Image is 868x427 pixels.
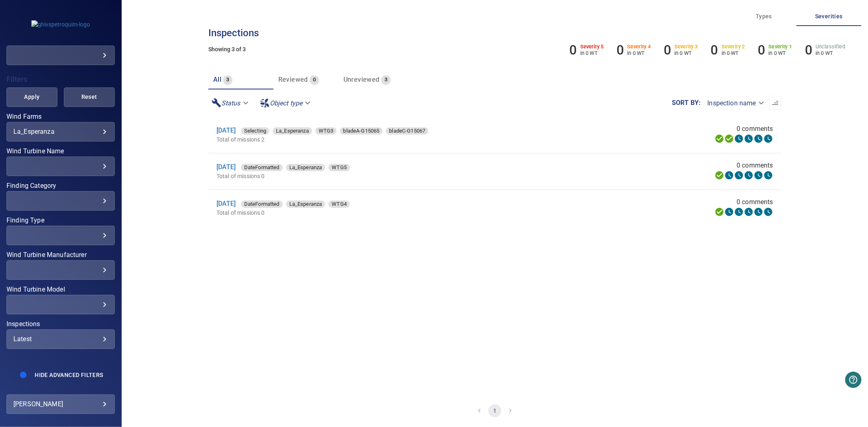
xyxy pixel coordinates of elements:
[7,46,115,65] div: ghivspetroquim
[328,200,350,208] span: WTG4
[241,200,283,208] span: DateFormatted
[580,50,604,56] p: in 0 WT
[805,42,812,58] h6: 0
[722,50,745,56] p: in 0 WT
[664,42,671,58] h6: 0
[769,50,792,56] p: in 0 WT
[7,191,115,211] div: Finding Category
[715,170,724,180] svg: Uploading 100%
[241,164,283,171] div: DateFormatted
[241,163,283,172] span: DateFormatted
[310,75,319,85] span: 0
[7,226,115,245] div: Finding Type
[7,217,115,224] label: Finding Type
[674,44,698,50] h6: Severity 3
[273,127,312,135] span: La_Esperanza
[208,28,781,38] h3: Inspections
[488,404,501,417] button: page 1
[241,127,269,135] div: Selecting
[737,124,773,134] span: 0 comments
[801,11,857,22] span: Severities
[724,207,734,217] svg: Data Formatted 0%
[286,164,326,171] div: La_Esperanza
[744,170,754,180] svg: ML Processing 0%
[7,113,115,120] label: Wind Farms
[30,368,108,381] button: Hide Advanced Filters
[286,200,326,208] span: La_Esperanza
[7,148,115,155] label: Wind Turbine Name
[769,44,792,50] h6: Severity 1
[7,260,115,280] div: Wind Turbine Manufacturer
[257,96,316,110] div: Object type
[64,87,115,107] button: Reset
[216,172,533,180] p: Total of missions 0
[711,42,745,58] li: Severity 2
[315,127,337,135] div: WTG3
[736,11,791,22] span: Types
[35,372,103,378] span: Hide Advanced Filters
[315,127,337,135] span: WTG3
[328,164,350,171] div: WTG5
[701,96,769,110] div: Inspection name
[570,42,604,58] li: Severity 5
[816,50,845,56] p: in 0 WT
[216,209,533,217] p: Total of missions 0
[580,44,604,50] h6: Severity 5
[763,170,773,180] svg: Classification 0%
[805,42,845,58] li: Severity Unclassified
[208,46,781,52] h5: Showing 3 of 3
[13,335,108,343] div: Latest
[343,76,380,83] span: Unreviewed
[221,99,241,107] em: Status
[13,398,108,411] div: [PERSON_NAME]
[763,207,773,217] svg: Classification 0%
[223,75,232,85] span: 3
[627,50,651,56] p: in 0 WT
[17,92,47,102] span: Apply
[722,44,745,50] h6: Severity 2
[7,321,115,327] label: Inspections
[617,42,651,58] li: Severity 4
[724,170,734,180] svg: Data Formatted 0%
[7,286,115,293] label: Wind Turbine Model
[7,329,115,349] div: Inspections
[737,161,773,170] span: 0 comments
[381,75,391,85] span: 3
[758,42,765,58] h6: 0
[7,87,57,107] button: Apply
[627,44,651,50] h6: Severity 4
[672,100,701,106] label: Sort by :
[7,75,115,83] h4: Filters
[674,50,698,56] p: in 0 WT
[734,134,744,144] svg: Selecting 0%
[31,20,90,28] img: ghivspetroquim-logo
[754,207,763,217] svg: Matching 0%
[734,170,744,180] svg: Selecting 0%
[286,200,326,208] div: La_Esperanza
[340,127,383,135] span: bladeA-G15065
[213,76,221,83] span: All
[7,122,115,142] div: Wind Farms
[286,163,326,172] span: La_Esperanza
[7,252,115,258] label: Wind Turbine Manufacturer
[241,127,269,135] span: Selecting
[744,134,754,144] svg: ML Processing 0%
[386,127,429,135] div: bladeC-G15067
[715,207,724,217] svg: Uploading 100%
[711,42,718,58] h6: 0
[754,134,763,144] svg: Matching 0%
[208,96,254,110] div: Status
[241,200,283,208] div: DateFormatted
[758,42,792,58] li: Severity 1
[340,127,383,135] div: bladeA-G15065
[386,127,429,135] span: bladeC-G15067
[216,135,573,144] p: Total of missions 2
[7,295,115,314] div: Wind Turbine Model
[216,126,236,134] a: [DATE]
[216,200,236,207] a: [DATE]
[744,207,754,217] svg: ML Processing 0%
[769,96,781,110] button: Sort list from oldest to newest
[74,92,105,102] span: Reset
[734,207,744,217] svg: Selecting 0%
[278,76,308,83] span: Reviewed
